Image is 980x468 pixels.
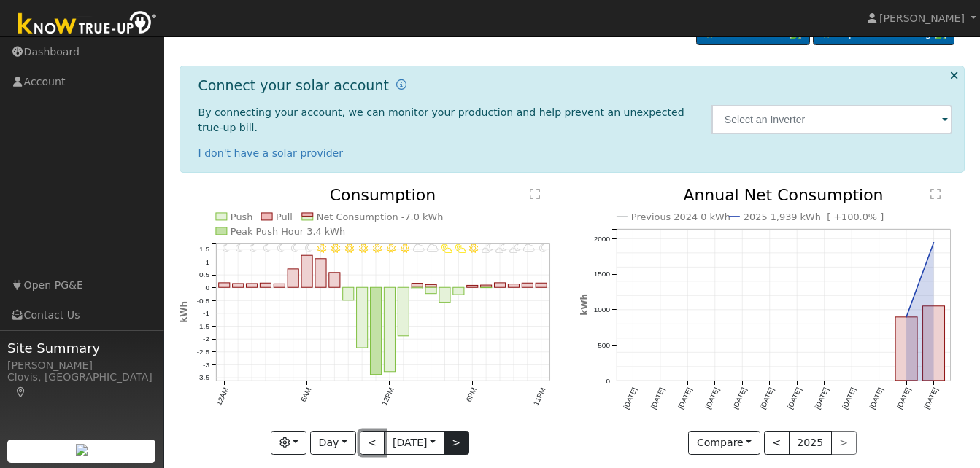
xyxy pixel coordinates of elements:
[731,386,748,410] text: [DATE]
[203,335,209,343] text: -2
[764,431,790,456] button: <
[439,288,450,303] rect: onclick=""
[509,284,520,288] rect: onclick=""
[7,358,156,373] div: [PERSON_NAME]
[277,244,285,253] i: 4AM - Clear
[649,386,665,410] text: [DATE]
[841,386,857,410] text: [DATE]
[343,288,354,301] rect: onclick=""
[310,431,355,456] button: Day
[231,226,346,237] text: Peak Push Hour 3.4 kWh
[523,244,535,253] i: 10PM - MostlyCloudy
[923,386,940,410] text: [DATE]
[203,310,209,318] text: -1
[196,374,209,382] text: -3.5
[441,244,452,253] i: 4PM - PartlyCloudy
[744,211,884,222] text: 2025 1,939 kWh [ +100.0% ]
[199,246,209,254] text: 1.5
[469,244,478,253] i: 6PM - MostlyClear
[593,306,610,314] text: 1000
[509,244,521,253] i: 9PM - PartlyCloudy
[198,147,344,159] a: I don't have a solar provider
[317,244,326,253] i: 7AM - MostlyClear
[198,106,684,133] span: By connecting your account, we can monitor your production and help prevent an unexpected true-up...
[11,8,164,41] img: Know True-Up
[789,431,832,456] button: 2025
[373,244,382,253] i: 11AM - Clear
[387,244,396,253] i: 12PM - Clear
[263,244,271,253] i: 3AM - Clear
[593,270,610,278] text: 1500
[236,244,243,253] i: 1AM - Clear
[813,386,830,410] text: [DATE]
[455,244,466,253] i: 5PM - PartlyCloudy
[250,244,257,253] i: 2AM - Clear
[703,386,720,410] text: [DATE]
[331,244,340,253] i: 8AM - MostlyClear
[299,387,313,404] text: 6AM
[380,387,396,407] text: 12PM
[359,244,368,253] i: 10AM - Clear
[532,387,547,407] text: 11PM
[345,244,354,253] i: 9AM - Clear
[198,77,389,94] h1: Connect your solar account
[305,244,312,253] i: 6AM - Clear
[215,387,230,407] text: 12AM
[622,386,638,410] text: [DATE]
[711,105,953,134] input: Select an Inverter
[179,302,189,324] text: kWh
[482,244,494,253] i: 7PM - PartlyCloudy
[330,186,436,204] text: Consumption
[203,361,209,369] text: -3
[593,235,610,243] text: 2000
[481,286,492,288] rect: onclick=""
[413,244,425,253] i: 2PM - MostlyCloudy
[398,288,409,337] rect: onclick=""
[190,21,269,39] a: Dashboard
[496,244,508,253] i: 8PM - PartlyCloudy
[401,244,409,253] i: 1PM - MostlyClear
[7,370,156,400] div: Clovis, [GEOGRAPHIC_DATA]
[758,386,775,410] text: [DATE]
[276,211,293,222] text: Pull
[232,284,243,288] rect: onclick=""
[412,288,423,289] rect: onclick=""
[444,431,469,456] button: >
[688,431,760,456] button: Compare
[317,211,444,222] text: Net Consumption -7.0 kWh
[274,284,285,288] rect: onclick=""
[205,284,209,292] text: 0
[357,288,368,348] rect: onclick=""
[931,240,937,246] circle: onclick=""
[360,431,385,456] button: <
[315,259,326,288] rect: onclick=""
[879,12,965,24] span: [PERSON_NAME]
[903,315,909,321] circle: onclick=""
[301,256,312,288] rect: onclick=""
[895,318,917,381] rect: onclick=""
[536,284,547,288] rect: onclick=""
[425,285,436,288] rect: onclick=""
[288,269,298,287] rect: onclick=""
[453,288,464,295] rect: onclick=""
[196,297,209,305] text: -0.5
[467,286,478,288] rect: onclick=""
[522,284,533,288] rect: onclick=""
[598,342,610,350] text: 500
[291,244,298,253] i: 5AM - Clear
[196,348,209,356] text: -2.5
[930,188,941,200] text: 
[196,322,209,330] text: -1.5
[7,338,156,358] span: Site Summary
[606,377,610,385] text: 0
[786,386,803,410] text: [DATE]
[384,431,444,456] button: [DATE]
[683,186,884,204] text: Annual Net Consumption
[370,288,381,375] rect: onclick=""
[923,306,945,381] rect: onclick=""
[231,211,253,222] text: Push
[465,387,479,404] text: 6PM
[895,386,912,410] text: [DATE]
[260,284,271,288] rect: onclick=""
[425,288,436,294] rect: onclick=""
